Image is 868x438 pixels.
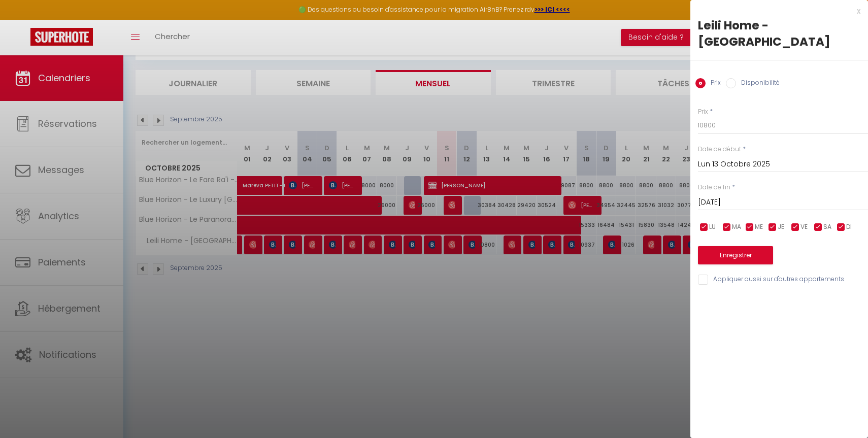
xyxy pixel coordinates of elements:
span: SA [823,222,831,232]
span: ME [755,222,763,232]
label: Prix [698,107,708,117]
span: VE [800,222,808,232]
span: LU [709,222,716,232]
div: Leili Home - [GEOGRAPHIC_DATA] [698,17,860,50]
span: JE [778,222,784,232]
label: Date de début [698,145,741,154]
div: x [690,5,860,17]
span: MA [732,222,741,232]
button: Enregistrer [698,246,773,264]
label: Disponibilité [736,78,780,89]
span: DI [846,222,852,232]
label: Date de fin [698,183,730,192]
label: Prix [706,78,721,89]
